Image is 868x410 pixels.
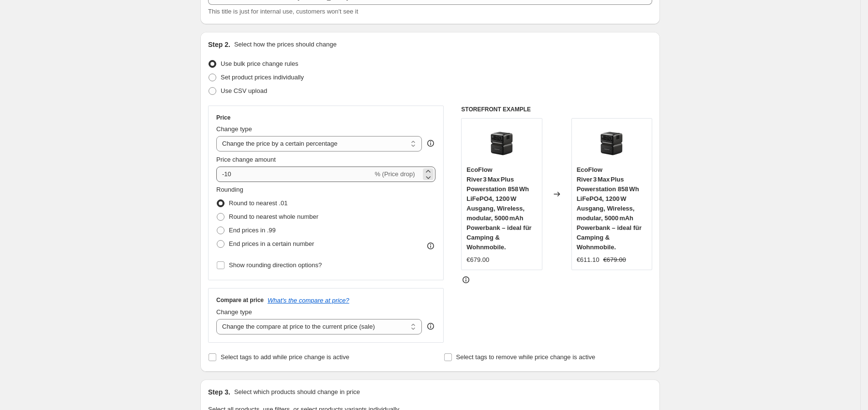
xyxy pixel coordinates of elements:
[456,353,596,361] span: Select tags to remove while price change is active
[592,123,631,162] img: 51gJePSnHdL_80x.jpg
[482,123,521,162] img: 51gJePSnHdL_80x.jpg
[216,114,230,121] h3: Price
[229,199,287,207] span: Round to nearest .01
[229,213,318,220] span: Round to nearest whole number
[221,87,267,94] span: Use CSV upload
[229,261,322,269] span: Show rounding direction options?
[268,297,349,304] button: What's the compare at price?
[466,166,531,251] span: EcoFlow River 3 Max Plus Powerstation 858 Wh LiFePO4, 1200 W Ausgang, Wireless, modular, 5000 mAh...
[466,255,489,265] div: €679.00
[208,387,230,397] h2: Step 3.
[234,387,360,397] p: Select which products should change in price
[426,138,435,148] div: help
[221,353,349,361] span: Select tags to add while price change is active
[577,166,642,251] span: EcoFlow River 3 Max Plus Powerstation 858 Wh LiFePO4, 1200 W Ausgang, Wireless, modular, 5000 mAh...
[229,240,314,247] span: End prices in a certain number
[216,125,252,133] span: Change type
[221,60,298,67] span: Use bulk price change rules
[216,156,276,163] span: Price change amount
[229,227,276,234] span: End prices in .99
[426,321,435,331] div: help
[577,255,599,265] div: €611.10
[208,8,358,15] span: This title is just for internal use, customers won't see it
[603,255,626,265] strike: €679.00
[216,167,373,182] input: -15
[234,40,337,49] p: Select how the prices should change
[221,74,304,81] span: Set product prices individually
[216,308,252,316] span: Change type
[208,40,230,49] h2: Step 2.
[374,170,415,178] span: % (Price drop)
[461,106,652,113] h6: STOREFRONT EXAMPLE
[216,186,243,193] span: Rounding
[216,296,264,304] h3: Compare at price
